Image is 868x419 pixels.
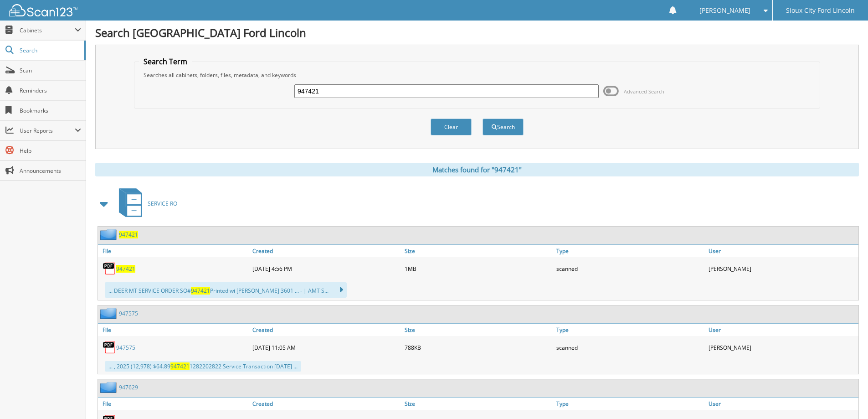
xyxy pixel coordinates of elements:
[103,262,116,275] img: PDF.png
[139,71,815,79] div: Searches all cabinets, folders, files, metadata, and keywords
[119,383,138,391] a: 947629
[100,308,119,319] img: folder2.png
[554,324,706,336] a: Type
[483,119,524,135] button: Search
[98,398,250,410] a: File
[250,338,402,357] div: [DATE] 11:05 AM
[100,229,119,240] img: folder2.png
[20,47,80,54] span: Search
[554,338,706,357] div: scanned
[786,8,855,13] span: Sioux City Ford Lincoln
[554,259,706,278] div: scanned
[402,398,555,410] a: Size
[250,324,402,336] a: Created
[250,245,402,257] a: Created
[98,245,250,257] a: File
[105,361,301,372] div: ... , 2025 (12,978) $64.89 1282202822 Service Transaction [DATE] ...
[148,200,177,207] span: SERVICE RO
[402,245,555,257] a: Size
[250,259,402,278] div: [DATE] 4:56 PM
[706,259,858,278] div: [PERSON_NAME]
[706,338,858,357] div: [PERSON_NAME]
[139,57,192,67] legend: Search Term
[170,362,190,370] span: 947421
[250,398,402,410] a: Created
[20,147,81,155] span: Help
[699,8,750,13] span: [PERSON_NAME]
[624,88,664,95] span: Advanced Search
[20,67,81,74] span: Scan
[9,4,77,16] img: scan123-logo-white.svg
[105,282,347,298] div: ... DEER MT SERVICE ORDER SO# Printed wi [PERSON_NAME] 3601 ... - | AMT S...
[402,338,555,357] div: 788KB
[20,26,75,34] span: Cabinets
[116,265,135,273] a: 947421
[95,163,859,176] div: Matches found for "947421"
[113,186,177,222] a: SERVICE RO
[706,398,858,410] a: User
[119,310,138,317] a: 947575
[20,107,81,114] span: Bookmarks
[20,127,75,134] span: User Reports
[706,324,858,336] a: User
[402,259,555,278] div: 1MB
[119,231,138,238] a: 947421
[98,324,250,336] a: File
[706,245,858,257] a: User
[20,87,81,94] span: Reminders
[554,245,706,257] a: Type
[116,344,135,352] a: 947575
[20,167,81,175] span: Announcements
[431,119,472,135] button: Clear
[95,25,859,40] h1: Search [GEOGRAPHIC_DATA] Ford Lincoln
[103,341,116,354] img: PDF.png
[402,324,555,336] a: Size
[822,375,868,419] iframe: Chat Widget
[100,382,119,393] img: folder2.png
[554,398,706,410] a: Type
[191,287,210,295] span: 947421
